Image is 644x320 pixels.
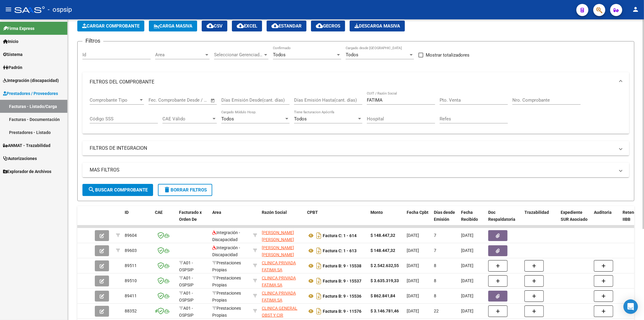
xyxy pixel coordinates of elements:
datatable-header-cell: CPBT [305,206,368,233]
span: Fecha Cpbt [407,210,428,215]
mat-icon: cloud_download [271,22,279,29]
span: 8 [434,293,436,298]
span: Descarga Masiva [354,23,400,29]
span: A01 - OSPSIP [179,291,194,302]
button: Descarga Masiva [350,21,405,31]
span: Expediente SUR Asociado [561,210,588,222]
span: Estandar [271,23,302,29]
mat-icon: search [88,186,95,193]
datatable-header-cell: CAE [152,206,177,233]
span: 88352 [125,309,137,313]
span: Fecha Recibido [461,210,478,222]
i: Descargar documento [315,231,323,240]
datatable-header-cell: Trazabilidad [522,206,558,233]
div: 30598797303 [262,290,302,302]
input: Fecha fin [178,97,208,103]
i: Descargar documento [315,261,323,271]
div: 27412613150 [262,229,302,242]
span: Borrar Filtros [163,187,207,193]
span: [DATE] [407,248,419,253]
strong: Factura C: 1 - 614 [323,233,357,238]
span: A01 - OSPSIP [179,260,194,272]
datatable-header-cell: ID [122,206,152,233]
datatable-header-cell: Fecha Recibido [459,206,486,233]
mat-panel-title: MAS FILTROS [90,167,615,173]
span: [DATE] [461,233,473,238]
span: CAE Válido [162,116,211,122]
button: Borrar Filtros [158,184,212,196]
datatable-header-cell: Razón Social [259,206,305,233]
span: [DATE] [461,263,473,268]
strong: Factura B: 9 - 15538 [323,263,361,268]
span: 89511 [125,263,137,268]
span: CLINICA PRIVADA FATIMA SA [262,260,296,272]
span: CPBT [307,210,318,215]
span: Doc Respaldatoria [488,210,515,222]
mat-icon: cloud_download [237,22,244,29]
span: Padrón [3,64,22,71]
button: Estandar [267,21,306,31]
span: Todos [346,52,358,57]
span: Monto [370,210,383,215]
span: 8 [434,263,436,268]
span: Sistema [3,51,23,58]
datatable-header-cell: Facturado x Orden De [177,206,210,233]
span: [PERSON_NAME] [PERSON_NAME] [262,230,294,242]
datatable-header-cell: Fecha Cpbt [404,206,431,233]
i: Descargar documento [315,306,323,316]
span: Inicio [3,38,18,45]
span: Facturado x Orden De [179,210,202,222]
mat-panel-title: FILTROS DE INTEGRACION [90,145,615,152]
mat-expansion-panel-header: FILTROS DE INTEGRACION [82,141,629,155]
mat-icon: cloud_download [316,22,323,29]
span: Retencion IIBB [623,210,642,222]
span: Todos [294,116,307,122]
span: Todos [273,52,286,57]
span: [DATE] [461,248,473,253]
app-download-masive: Descarga masiva de comprobantes (adjuntos) [350,21,405,31]
strong: $ 3.635.319,33 [370,278,399,283]
datatable-header-cell: Auditoria [591,206,620,233]
span: Prestaciones Propias [212,291,241,302]
span: [DATE] [407,233,419,238]
div: FILTROS DEL COMPROBANTE [82,92,629,134]
span: [DATE] [407,293,419,298]
strong: Factura B: 9 - 15537 [323,279,361,283]
span: Integración - Discapacidad [212,230,240,242]
span: CLINICA PRIVADA FATIMA SA [262,276,296,287]
span: 8 [434,278,436,283]
button: Cargar Comprobante [77,21,144,31]
span: [DATE] [407,263,419,268]
span: Días desde Emisión [434,210,455,222]
strong: $ 862.841,84 [370,293,395,298]
mat-icon: delete [163,186,171,193]
button: Gecros [311,21,345,31]
strong: Factura B: 9 - 15536 [323,294,361,299]
button: Open calendar [210,97,216,104]
span: 89603 [125,248,137,253]
datatable-header-cell: Doc Respaldatoria [486,206,522,233]
span: - ospsip [48,3,72,16]
span: Area [212,210,221,215]
span: Prestaciones Propias [212,306,241,318]
span: [DATE] [407,278,419,283]
span: 7 [434,233,436,238]
span: Seleccionar Gerenciador [214,52,263,57]
span: Prestaciones Propias [212,276,241,287]
span: Integración (discapacidad) [3,77,59,84]
mat-icon: person [632,6,639,13]
span: Integración - Discapacidad [212,245,240,257]
datatable-header-cell: Expediente SUR Asociado [558,206,591,233]
mat-panel-title: FILTROS DEL COMPROBANTE [90,79,615,85]
div: 30598797303 [262,275,302,287]
div: 30598797303 [262,260,302,272]
button: EXCEL [232,21,262,31]
span: [DATE] [461,309,473,313]
span: Cargar Comprobante [82,23,139,29]
strong: $ 148.447,32 [370,233,395,238]
span: Prestadores / Proveedores [3,90,58,97]
span: [DATE] [461,278,473,283]
span: Trazabilidad [524,210,549,215]
button: CSV [202,21,227,31]
span: CSV [207,23,223,29]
